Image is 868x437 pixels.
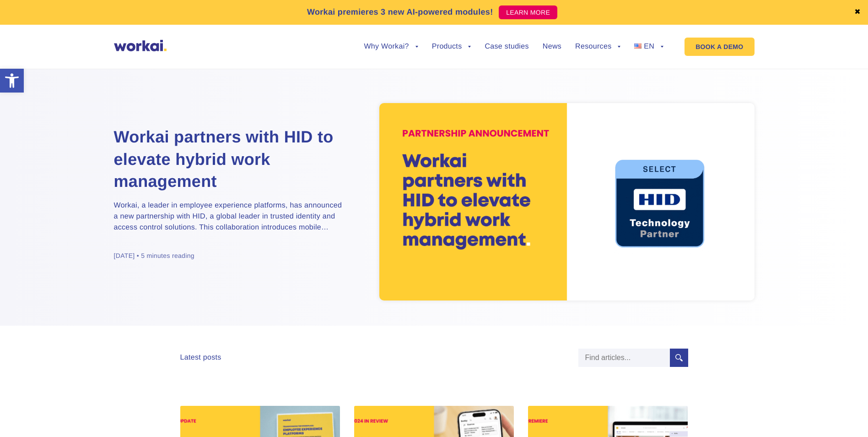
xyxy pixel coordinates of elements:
a: Why Workai? [364,43,418,50]
a: BOOK A DEMO [685,38,754,56]
input: Submit [670,349,688,367]
a: LEARN MORE [499,5,557,19]
a: Case studies [485,43,528,50]
a: Workai partners with HID to elevate hybrid work management [114,126,343,193]
div: [DATE] • 5 minutes reading [114,251,194,260]
input: Find articles... [578,349,670,367]
p: Workai, a leader in employee experience platforms, has announced a new partnership with HID, a gl... [114,200,343,233]
span: EN [644,43,654,50]
a: Resources [575,43,620,50]
a: ✖ [854,9,861,16]
a: News [543,43,561,50]
div: Latest posts [180,353,221,362]
p: Workai premieres 3 new AI-powered modules! [307,6,493,18]
a: Products [432,43,471,50]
